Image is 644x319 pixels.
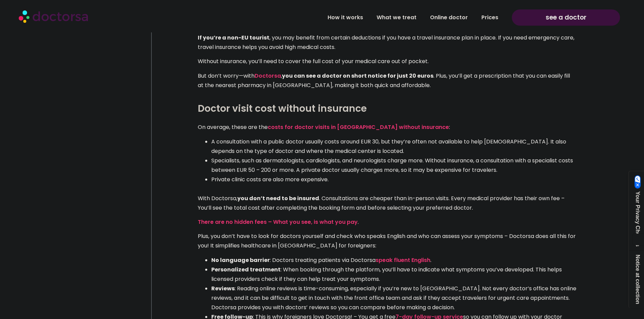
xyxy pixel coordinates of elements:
img: California Consumer Privacy Act (CCPA) Opt-Out Icon [635,175,641,189]
a: Prices [475,10,505,25]
p: , you may benefit from certain deductions if you have a travel insurance plan in place. If you ne... [198,33,576,52]
a: How it works [321,10,370,25]
a: speak fluent English [376,256,430,264]
strong: No language barrier [211,256,270,264]
a: costs for doctor visits in [GEOGRAPHIC_DATA] without insurance [268,123,449,131]
nav: Menu [166,10,505,25]
b: If you’re a non-EU tourist [198,34,269,42]
p: On average, these are the : [198,123,576,132]
a: Doctorsa [255,72,281,80]
strong: Personalized treatment [211,266,281,273]
a: see a doctor [512,9,620,26]
p: But don’t worry—with , . Plus, you’ll get a prescription that you can easily fill at the nearest ... [198,71,576,90]
p: With Doctorsa, . Consultations are cheaper than in-person visits. Every medical provider has thei... [198,194,576,213]
strong: you don’t need to be insured [237,194,319,202]
p: Without insurance, you’ll need to cover the full cost of your medical care out of pocket. [198,57,576,66]
a: There are no hidden fees – What you see, is what you pay [198,218,358,226]
li: : Reading online reviews is time-consuming, especially if you’re new to [GEOGRAPHIC_DATA]. Not ev... [211,284,576,312]
li: : When booking through the platform, you’ll have to indicate what symptoms you’ve developed. This... [211,265,576,284]
h3: Doctor visit cost without insurance [198,102,576,116]
a: What we treat [370,10,423,25]
button: Your consent preferences for tracking technologies [633,234,644,245]
b: you can see a doctor on short notice for just 20 euros [282,72,433,80]
li: Specialists, such as dermatologists, cardiologists, and neurologists charge more. Without insuran... [211,156,576,175]
span: see a doctor [546,12,587,23]
li: : Doctors treating patients via Doctorsa . [211,256,576,265]
li: Private clinic costs are also more expensive. [211,175,576,194]
li: A consultation with a public doctor usually costs around EUR 30, but they’re often not available ... [211,137,576,156]
p: . [198,217,576,227]
strong: Reviews [211,285,235,292]
p: Plus, you don’t have to look for doctors yourself and check who speaks English and who can assess... [198,232,576,250]
a: Online doctor [423,10,475,25]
